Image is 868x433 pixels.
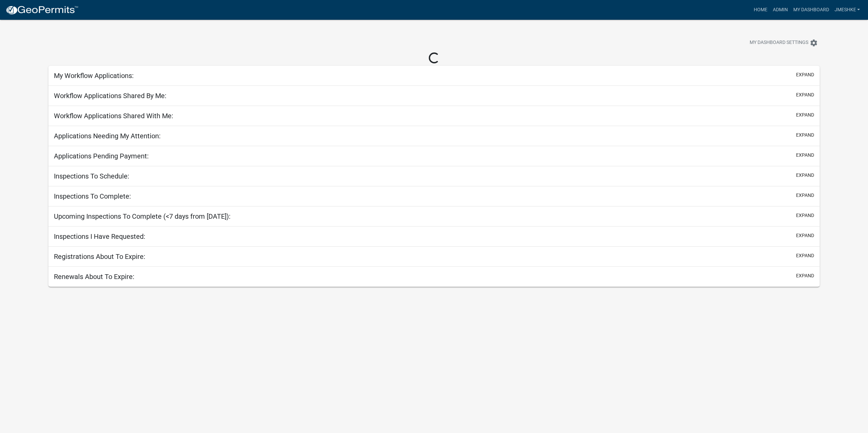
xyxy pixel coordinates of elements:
[54,232,145,241] h5: Inspections I Have Requested:
[796,91,814,98] button: expand
[750,39,808,47] span: My Dashboard Settings
[796,132,814,139] button: expand
[54,152,149,160] h5: Applications Pending Payment:
[54,252,145,261] h5: Registrations About To Expire:
[790,3,832,16] a: My Dashboard
[796,192,814,199] button: expand
[796,212,814,219] button: expand
[54,92,166,100] h5: Workflow Applications Shared By Me:
[796,111,814,119] button: expand
[54,273,134,281] h5: Renewals About To Expire:
[832,3,863,16] a: jmeshke
[796,232,814,239] button: expand
[796,272,814,279] button: expand
[54,72,134,80] h5: My Workflow Applications:
[810,39,818,47] i: settings
[796,71,814,78] button: expand
[54,112,173,120] h5: Workflow Applications Shared With Me:
[54,192,131,200] h5: Inspections To Complete:
[54,172,129,180] h5: Inspections To Schedule:
[744,36,823,49] button: My Dashboard Settingssettings
[796,152,814,159] button: expand
[54,132,161,140] h5: Applications Needing My Attention:
[796,252,814,259] button: expand
[796,172,814,179] button: expand
[54,212,231,220] h5: Upcoming Inspections To Complete (<7 days from [DATE]):
[770,3,790,16] a: Admin
[751,3,770,16] a: Home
